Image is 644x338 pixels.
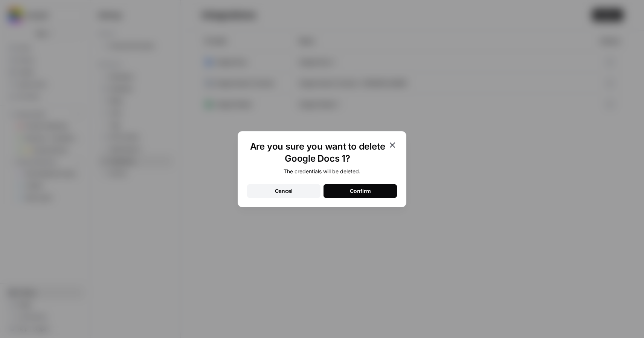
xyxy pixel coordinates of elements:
[247,141,388,165] h1: Are you sure you want to delete Google Docs 1?
[247,168,397,175] div: The credentials will be deleted.
[247,184,320,198] button: Cancel
[324,184,397,198] button: Confirm
[275,187,293,195] div: Cancel
[350,187,371,195] div: Confirm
